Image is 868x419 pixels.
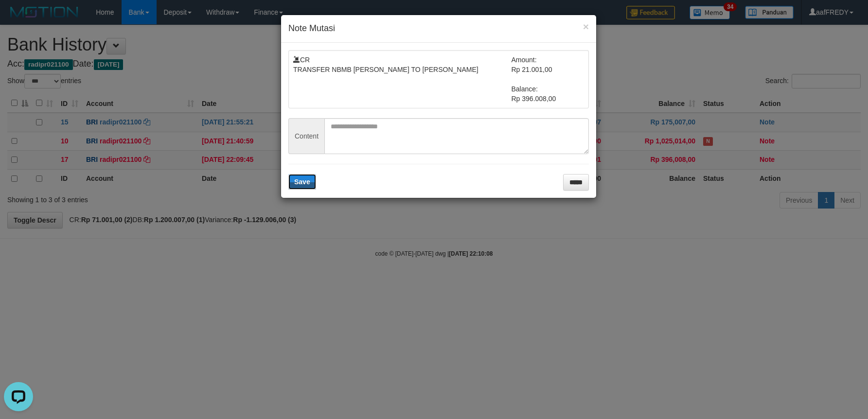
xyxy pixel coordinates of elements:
[512,55,585,104] td: Amount: Rp 21.001,00 Balance: Rp 396.008,00
[293,55,512,104] td: CR TRANSFER NBMB [PERSON_NAME] TO [PERSON_NAME]
[288,22,589,35] h4: Note Mutasi
[294,178,310,186] span: Save
[288,174,316,190] button: Save
[583,21,589,32] button: ×
[4,4,33,33] button: Open LiveChat chat widget
[288,118,324,154] span: Content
